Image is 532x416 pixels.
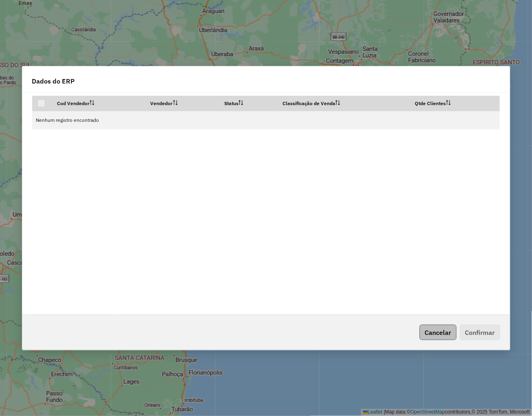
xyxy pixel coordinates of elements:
[145,96,219,111] th: Vendedor
[32,111,500,130] td: Nenhum registro encontrado
[52,96,145,111] th: Cod Vendedor
[277,96,410,111] th: Classificação de Venda
[219,96,277,111] th: Status
[409,96,500,111] th: Qtde Clientes
[32,76,75,86] span: Dados do ERP
[420,325,457,340] button: Cancelar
